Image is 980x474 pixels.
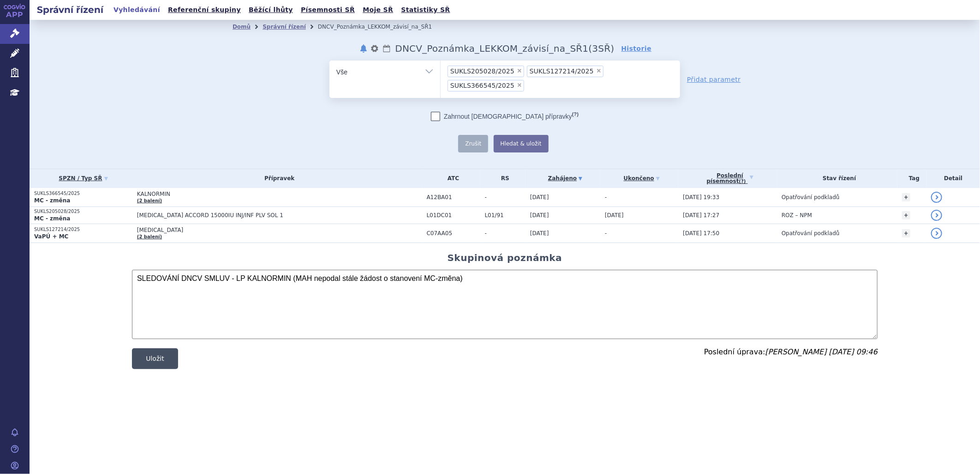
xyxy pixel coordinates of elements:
span: A12BA01 [427,194,480,201]
td: Opatřování podkladů [777,188,897,207]
td: ROZ – NPM [777,207,897,224]
p: Poslední úprava: [704,348,878,356]
a: + [902,211,910,219]
a: Poslednípísemnost(?) [683,169,777,188]
label: Zahrnout [DEMOGRAPHIC_DATA] přípravky [431,112,579,121]
li: DNCV_Poznámka_LEKKOM_závisí_na_SŘ1 [318,20,444,34]
a: Běžící lhůty [246,4,296,16]
a: SPZN / Typ SŘ [34,172,132,185]
span: L01/91 [485,212,526,219]
span: - [485,230,526,237]
span: × [517,68,522,73]
a: detail [931,210,942,221]
span: [DATE] 09:46 [829,347,878,356]
span: DNCV_Poznámka_LEKKOM_závisí_na_SŘ1 [395,43,588,54]
a: detail [931,192,942,203]
a: Správní řízení [263,24,306,30]
h2: Skupinová poznámka [448,252,562,263]
button: notifikace [359,43,368,54]
th: Stav řízení [777,169,897,188]
a: (2 balení) [137,198,162,203]
a: Referenční skupiny [165,4,244,16]
input: SUKLS205028/2025SUKLS127214/2025SUKLS366545/2025 [527,79,532,91]
td: - [600,188,678,207]
a: Moje SŘ [360,4,396,16]
span: [PERSON_NAME] [765,347,827,356]
span: - [485,194,526,201]
span: ( SŘ) [589,43,615,54]
button: nastavení [370,43,379,54]
strong: MC - změna [34,197,70,204]
span: SUKLS366545/2025 [450,82,514,89]
button: Uložit [132,348,178,369]
a: (2 balení) [137,234,162,239]
p: SUKLS205028/2025 [34,208,132,215]
a: Zahájeno [530,172,600,185]
abbr: (?) [572,111,579,117]
a: Lhůty [382,43,391,54]
a: Písemnosti SŘ [298,4,358,16]
span: KALNORMIN [137,191,368,197]
button: Zrušit [458,135,488,152]
a: Přidat parametr [687,75,741,84]
span: 3 [592,43,598,54]
td: [DATE] 19:33 [678,188,777,207]
th: Detail [926,169,980,188]
strong: MC - změna [34,215,70,222]
td: [DATE] 17:50 [678,224,777,243]
span: SUKLS127214/2025 [530,68,594,74]
td: [DATE] [526,224,600,243]
a: + [902,193,910,201]
span: SUKLS205028/2025 [450,68,514,74]
span: C07AA05 [427,230,480,237]
h2: Správní řízení [30,3,111,16]
th: Přípravek [132,169,422,188]
strong: VaPÚ + MC [34,233,68,240]
a: + [902,229,910,237]
td: [DATE] [600,207,678,224]
span: L01DC01 [427,212,480,219]
a: Domů [233,24,251,30]
a: Historie [621,44,652,53]
th: ATC [422,169,480,188]
span: × [517,82,522,88]
a: Statistiky SŘ [398,4,453,16]
td: [DATE] [526,188,600,207]
p: SUKLS366545/2025 [34,190,132,197]
th: Tag [897,169,927,188]
abbr: (?) [739,179,746,184]
a: detail [931,228,942,239]
td: [DATE] [526,207,600,224]
p: SUKLS127214/2025 [34,226,132,233]
button: Hledat & uložit [494,135,549,152]
span: [MEDICAL_DATA] [137,227,368,233]
th: RS [480,169,526,188]
td: [DATE] 17:27 [678,207,777,224]
span: × [596,68,602,73]
span: [MEDICAL_DATA] ACCORD 15000IU INJ/INF PLV SOL 1 [137,212,368,219]
td: - [600,224,678,243]
textarea: SLEDOVÁNÍ DNCV SMLUV - LP KALNORMIN (MAH nepodal stále žádost o stanovení MC-změna) [132,270,878,339]
a: Ukončeno [605,172,678,185]
a: Vyhledávání [111,4,163,16]
td: Opatřování podkladů [777,224,897,243]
